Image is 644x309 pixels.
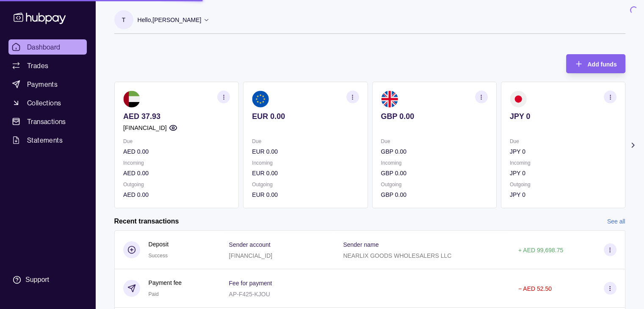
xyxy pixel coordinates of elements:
p: Outgoing [252,180,359,189]
p: AP-F425-KJOU [229,291,270,298]
p: AED 0.00 [123,168,230,178]
p: NEARLIX GOODS WHOLESALERS LLC [343,252,451,259]
img: gb [381,91,398,108]
a: Dashboard [8,39,87,55]
p: EUR 0.00 [252,190,359,199]
p: JPY 0 [509,190,616,199]
p: Due [381,137,487,146]
span: Collections [27,98,61,108]
span: Trades [27,61,48,71]
p: Payment fee [149,278,182,287]
a: Payments [8,77,87,92]
p: Outgoing [381,180,487,189]
p: Incoming [252,158,359,168]
p: Incoming [123,158,230,168]
p: − AED 52.50 [518,285,552,292]
p: EUR 0.00 [252,147,359,156]
p: AED 0.00 [123,190,230,199]
a: Trades [8,58,87,73]
p: + AED 99,698.75 [518,247,563,254]
p: AED 0.00 [123,147,230,156]
p: Due [123,137,230,146]
a: Support [8,271,87,289]
p: GBP 0.00 [381,190,487,199]
img: jp [509,91,526,108]
p: GBP 0.00 [381,168,487,178]
p: Sender account [229,241,270,248]
p: EUR 0.00 [252,168,359,178]
h2: Recent transactions [114,217,179,226]
span: Statements [27,135,63,145]
span: Success [149,253,168,259]
span: Dashboard [27,42,61,52]
p: Incoming [381,158,487,168]
p: Fee for payment [229,280,272,287]
p: Deposit [149,240,169,249]
p: AED 37.93 [123,112,230,121]
p: Due [252,137,359,146]
a: Transactions [8,114,87,129]
p: Hello, [PERSON_NAME] [138,15,202,25]
img: eu [252,91,269,108]
p: GBP 0.00 [381,112,487,121]
p: JPY 0 [509,112,616,121]
p: T [122,15,126,25]
p: [FINANCIAL_ID] [123,123,167,132]
a: See all [607,217,625,226]
p: [FINANCIAL_ID] [229,252,272,259]
img: ae [123,91,140,108]
p: Sender name [343,241,379,248]
p: JPY 0 [509,147,616,156]
p: Outgoing [123,180,230,189]
p: JPY 0 [509,168,616,178]
div: Support [25,275,49,284]
button: Add funds [566,54,625,73]
span: Transactions [27,116,66,127]
a: Collections [8,95,87,110]
p: GBP 0.00 [381,147,487,156]
span: Paid [149,291,159,297]
a: Statements [8,132,87,148]
span: Add funds [587,61,616,68]
p: Incoming [509,158,616,168]
p: Due [509,137,616,146]
p: Outgoing [509,180,616,189]
p: EUR 0.00 [252,112,359,121]
span: Payments [27,79,58,89]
